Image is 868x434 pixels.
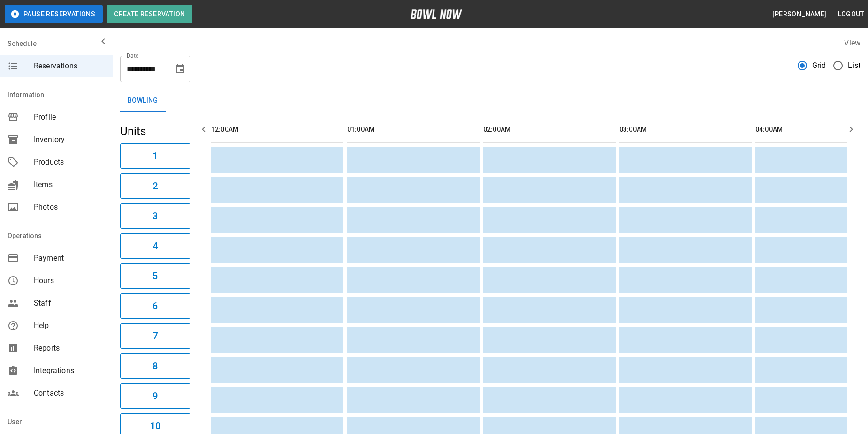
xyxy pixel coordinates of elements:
[152,299,158,314] h6: 6
[411,9,462,19] img: logo
[211,116,343,143] th: 12:00AM
[619,116,752,143] th: 03:00AM
[152,209,158,224] h6: 3
[34,202,105,213] span: Photos
[120,203,190,229] button: 3
[34,157,105,168] span: Products
[34,320,105,331] span: Help
[120,293,190,319] button: 6
[120,143,190,169] button: 1
[848,60,860,71] span: List
[34,298,105,309] span: Staff
[120,90,166,112] button: Bowling
[107,5,192,23] button: Create Reservation
[150,419,160,434] h6: 10
[483,116,616,143] th: 02:00AM
[34,112,105,123] span: Profile
[5,5,103,23] button: Pause Reservations
[120,173,190,199] button: 2
[120,383,190,409] button: 9
[120,233,190,259] button: 4
[347,116,480,143] th: 01:00AM
[34,60,105,72] span: Reservations
[844,38,860,47] label: View
[152,269,158,284] h6: 5
[34,365,105,376] span: Integrations
[120,323,190,349] button: 7
[34,343,105,354] span: Reports
[152,359,158,374] h6: 8
[152,329,158,344] h6: 7
[152,389,158,404] h6: 9
[120,263,190,289] button: 5
[152,239,158,254] h6: 4
[34,179,105,190] span: Items
[152,149,158,164] h6: 1
[171,60,190,78] button: Choose date, selected date is Oct 9, 2025
[769,6,830,23] button: [PERSON_NAME]
[120,90,860,112] div: inventory tabs
[152,179,158,194] h6: 2
[34,275,105,286] span: Hours
[120,353,190,379] button: 8
[34,134,105,145] span: Inventory
[834,6,868,23] button: Logout
[812,60,826,71] span: Grid
[34,253,105,264] span: Payment
[34,388,105,399] span: Contacts
[120,124,190,139] h5: Units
